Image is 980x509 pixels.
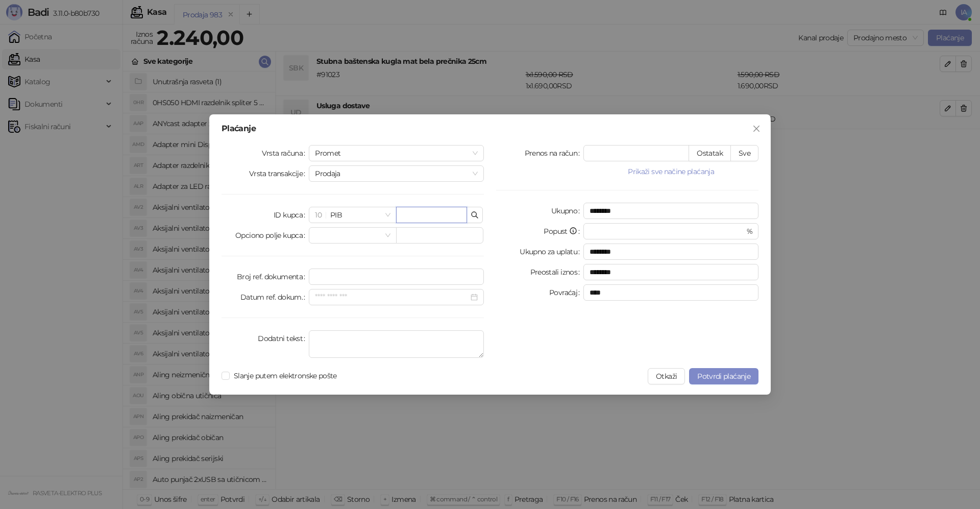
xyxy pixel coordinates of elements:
[520,244,583,260] label: Ukupno za uplatu
[697,372,750,381] span: Potvrdi plaćanje
[235,227,309,244] label: Opciono polje kupca
[262,145,309,161] label: Vrsta računa
[752,125,761,133] span: close
[583,165,758,178] button: Prikaži sve načine plaćanja
[551,203,584,219] label: Ukupno
[549,284,583,301] label: Povraćaj
[230,370,341,381] span: Slanje putem elektronske pošte
[748,120,765,137] button: Close
[240,289,309,305] label: Datum ref. dokum.
[309,330,484,358] textarea: Dodatni tekst
[315,210,322,220] span: 10
[525,145,584,161] label: Prenos na račun
[530,264,584,280] label: Preostali iznos
[748,125,765,133] span: Zatvori
[730,145,758,161] button: Sve
[237,269,309,285] label: Broj ref. dokumenta
[258,330,309,347] label: Dodatni tekst
[309,269,484,285] input: Broj ref. dokumenta
[222,125,758,133] div: Plaćanje
[274,207,309,223] label: ID kupca
[315,292,469,303] input: Datum ref. dokum.
[689,368,758,384] button: Potvrdi plaćanje
[249,165,309,182] label: Vrsta transakcije
[648,368,685,384] button: Otkaži
[315,166,478,181] span: Prodaja
[315,207,390,223] span: PIB
[544,223,583,239] label: Popust
[315,146,478,161] span: Promet
[590,224,744,239] input: Popust
[689,145,731,161] button: Ostatak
